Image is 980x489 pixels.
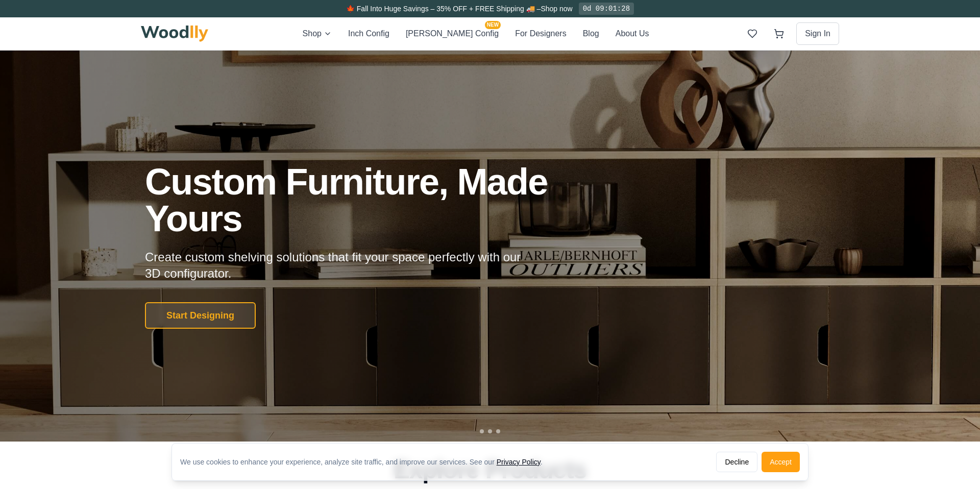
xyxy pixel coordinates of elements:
button: Blog [583,27,599,40]
div: We use cookies to enhance your experience, analyze site traffic, and improve our services. See our . [180,457,551,467]
button: Inch Config [348,27,389,40]
span: NEW [485,21,501,29]
h1: Custom Furniture, Made Yours [145,163,602,237]
button: [PERSON_NAME] ConfigNEW [406,27,499,40]
button: Shop [303,27,332,40]
button: Decline [716,452,757,472]
button: For Designers [515,27,566,40]
div: 0d 09:01:28 [579,3,634,15]
img: Woodlly [141,26,208,42]
button: About Us [616,27,649,40]
a: Privacy Policy [497,458,541,466]
button: Accept [762,452,800,472]
span: 🍁 Fall Into Huge Savings – 35% OFF + FREE Shipping 🚚 – [346,5,541,13]
button: Sign In [796,22,839,45]
p: Create custom shelving solutions that fit your space perfectly with our 3D configurator. [145,249,537,282]
button: Start Designing [145,302,256,329]
a: Shop now [541,5,572,13]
